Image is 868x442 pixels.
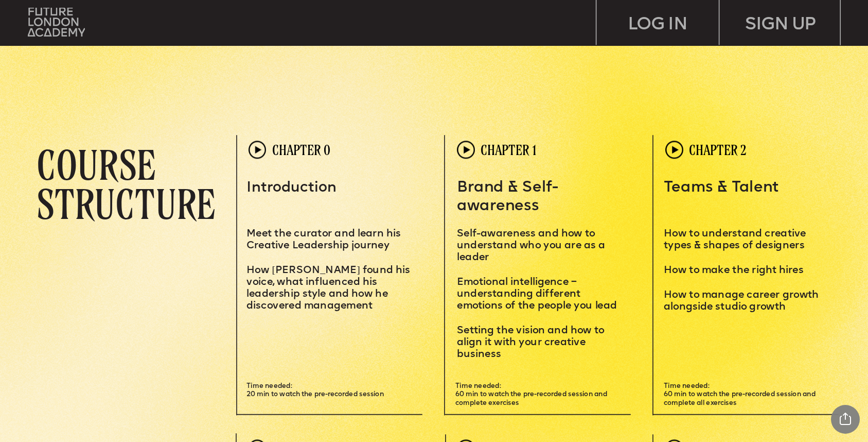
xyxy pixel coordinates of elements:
span: CHAPTER 1 [481,142,537,158]
img: upload-60f0cde6-1fc7-443c-af28-15e41498aeec.png [249,141,267,159]
span: S [457,326,464,336]
span: How [PERSON_NAME] found his voice, what influenced his leadership style and how he discovered man... [246,265,413,311]
img: upload-60f0cde6-1fc7-443c-af28-15e41498aeec.png [457,141,475,159]
span: S [457,229,464,240]
span: etting the vision and how to align it with your creative business [457,326,607,360]
span: How to understand creative types & shapes of designers [664,229,809,251]
span: Teams & Talent [664,181,779,195]
span: Introduction [246,181,336,195]
span: Brand & Self-awareness [457,181,558,214]
span: CHAPTER 2 [689,142,747,158]
span: Time needed: 60 min to watch the pre-recorded session and complete exercises [455,383,609,406]
img: upload-60f0cde6-1fc7-443c-af28-15e41498aeec.png [665,141,683,159]
span: Meet the curator and learn his Creative Leadership journey [246,229,403,251]
div: Share [831,405,860,434]
span: Emotional intelligence – understanding different emotions of the people you lead [457,277,617,311]
span: How to make the right hires [664,265,804,276]
img: upload-bfdffa89-fac7-4f57-a443-c7c39906ba42.png [28,8,84,37]
span: elf-awareness and how to understand who you are as a leader [457,229,608,263]
span: Time needed: 60 min to watch the pre-recorded session and complete all exercises [664,383,817,406]
span: How to manage career growth alongside studio growth [664,290,821,312]
span: Time needed: [246,383,292,389]
span: CHAPTER 0 [272,142,331,158]
p: COURSE STRUCTURE [37,145,237,224]
span: 20 min to watch the pre-recorded session [246,391,384,398]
